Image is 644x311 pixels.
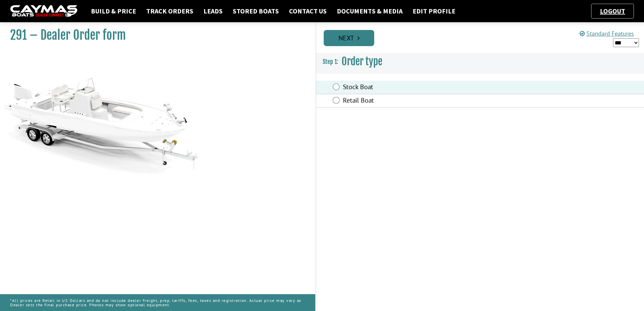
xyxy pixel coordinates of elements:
[343,83,523,93] label: Stock Boat
[322,29,644,46] ul: Pagination
[597,7,629,15] a: Logout
[88,7,139,15] a: Build & Price
[580,30,634,37] a: Standard Features
[286,7,330,15] a: Contact Us
[10,5,77,18] img: caymas-dealer-connect-2ed40d3bc7270c1d8d7ffb4b79bf05adc795679939227970def78ec6f6c03838.gif
[333,7,406,15] a: Documents & Media
[409,7,459,15] a: Edit Profile
[10,28,298,43] h1: 291 – Dealer Order form
[229,7,282,15] a: Stored Boats
[316,49,644,74] h3: Order type
[343,96,523,106] label: Retail Boat
[324,30,374,46] a: Next
[10,295,305,310] p: *All prices are Retail in US Dollars and do not include dealer freight, prep, tariffs, fees, taxe...
[200,7,226,15] a: Leads
[143,7,197,15] a: Track Orders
